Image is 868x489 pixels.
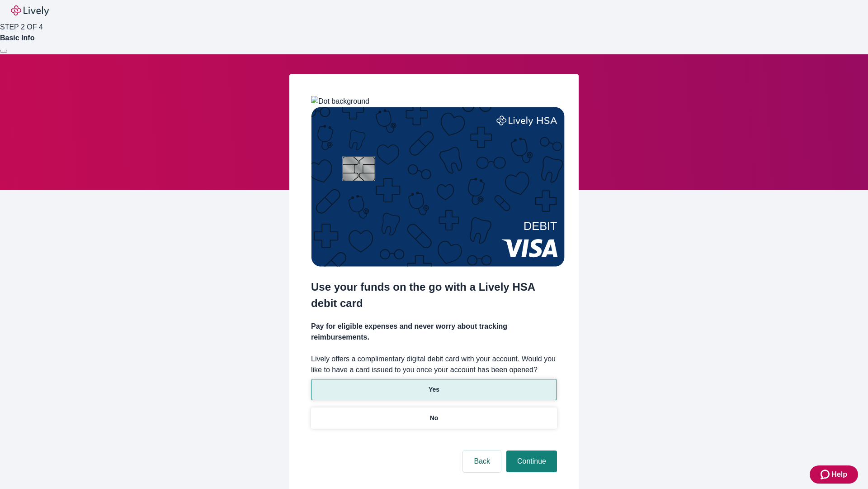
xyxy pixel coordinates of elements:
[11,5,49,16] img: Lively
[311,379,557,400] button: Yes
[311,279,557,312] h2: Use your funds on the go with a Lively HSA debit card
[311,407,557,429] button: No
[311,107,565,267] img: Debit card
[463,451,501,472] button: Back
[430,413,439,423] p: No
[821,469,831,480] svg: Zendesk support icon
[311,321,557,343] h4: Pay for eligible expenses and never worry about tracking reimbursements.
[506,451,557,472] button: Continue
[810,465,858,484] button: Zendesk support iconHelp
[311,354,557,375] label: Lively offers a complimentary digital debit card with your account. Would you like to have a card...
[429,385,439,394] p: Yes
[831,469,847,480] span: Help
[311,96,369,107] img: Dot background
